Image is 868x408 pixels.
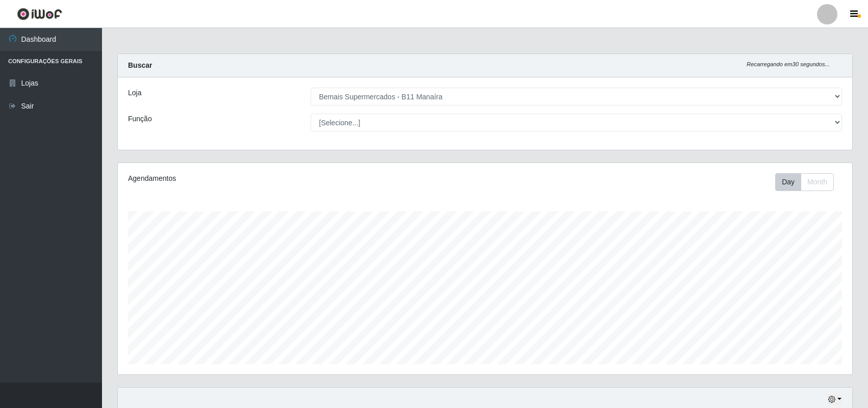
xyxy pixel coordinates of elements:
button: Day [775,173,801,191]
div: Toolbar with button groups [775,173,842,191]
label: Loja [128,88,141,98]
img: CoreUI Logo [17,8,62,20]
strong: Buscar [128,61,152,69]
button: Month [801,173,834,191]
div: Agendamentos [128,173,417,184]
i: Recarregando em 30 segundos... [747,61,830,67]
label: Função [128,114,152,124]
div: First group [775,173,834,191]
